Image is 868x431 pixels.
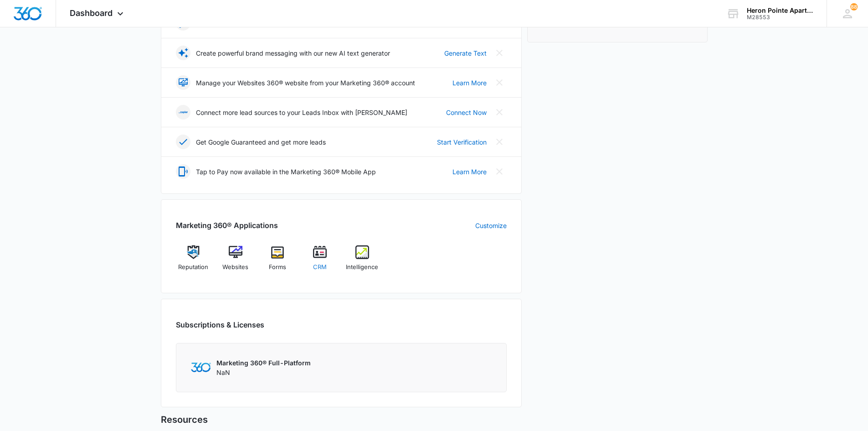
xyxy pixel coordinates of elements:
div: notifications count [850,3,858,10]
span: Dashboard [70,8,113,18]
button: Close [492,135,507,149]
a: Websites [218,245,253,278]
span: Reputation [178,263,208,272]
a: Customize [475,221,507,230]
span: Websites [222,263,248,272]
button: Close [492,46,507,60]
span: 88 [850,3,858,10]
a: Learn More [452,167,487,177]
button: Close [492,75,507,90]
button: Close [492,105,507,119]
h5: Resources [161,413,708,426]
p: Tap to Pay now available in the Marketing 360® Mobile App [196,167,376,177]
span: CRM [313,263,327,272]
a: Forms [260,245,295,278]
p: Connect more lead sources to your Leads Inbox with [PERSON_NAME] [196,108,407,117]
a: Reputation [176,245,211,278]
a: CRM [303,245,338,278]
span: Forms [269,263,286,272]
img: Marketing 360 Logo [191,363,211,372]
p: Create powerful brand messaging with our new AI text generator [196,48,390,58]
a: Learn More [452,78,487,88]
h2: Subscriptions & Licenses [176,319,264,330]
div: NaN [216,358,311,377]
button: Close [492,164,507,179]
a: Generate Text [444,48,487,58]
a: Start Verification [437,137,487,147]
p: Manage your Websites 360® website from your Marketing 360® account [196,78,415,88]
span: Intelligence [346,263,378,272]
a: Intelligence [345,245,380,278]
h2: Marketing 360® Applications [176,220,278,231]
a: Connect Now [446,108,487,117]
div: account id [747,14,813,21]
p: Marketing 360® Full-Platform [216,358,311,368]
div: account name [747,7,813,14]
p: Get Google Guaranteed and get more leads [196,137,326,147]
